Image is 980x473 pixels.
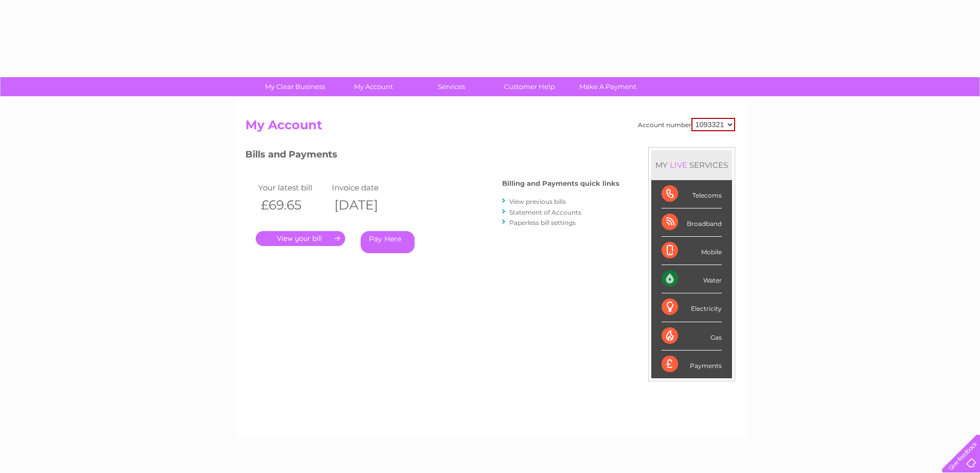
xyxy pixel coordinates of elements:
div: Account number [638,118,735,131]
div: MY SERVICES [651,150,732,180]
a: View previous bills [509,198,566,205]
a: Make A Payment [565,77,650,96]
div: Payments [662,351,722,378]
div: LIVE [668,160,689,170]
div: Broadband [662,208,722,237]
a: Customer Help [487,77,572,96]
a: Services [409,77,494,96]
div: Electricity [662,293,722,322]
h4: Billing and Payments quick links [502,180,619,187]
div: Mobile [662,237,722,265]
a: My Account [331,77,416,96]
td: Your latest bill [256,181,330,195]
td: Invoice date [329,181,403,195]
h2: My Account [245,118,735,137]
div: Telecoms [662,180,722,208]
h3: Bills and Payments [245,147,619,165]
div: Water [662,265,722,293]
a: . [256,231,345,246]
div: Gas [662,322,722,351]
th: [DATE] [329,195,403,216]
a: Statement of Accounts [509,208,581,216]
a: My Clear Business [253,77,337,96]
a: Pay Here [361,231,415,253]
th: £69.65 [256,195,330,216]
a: Paperless bill settings [509,219,576,226]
